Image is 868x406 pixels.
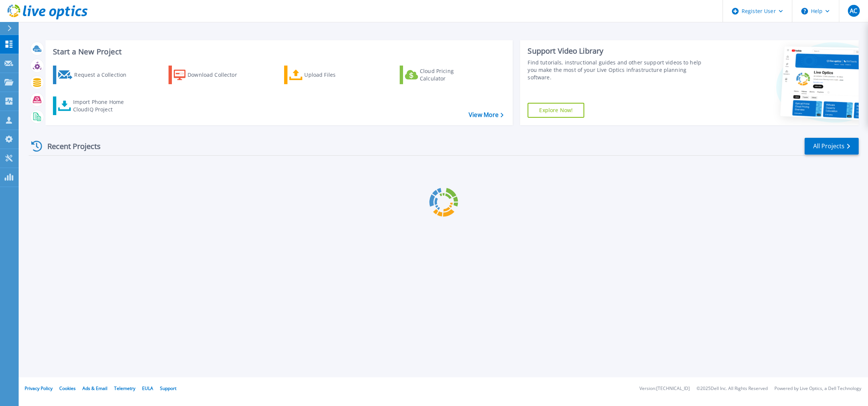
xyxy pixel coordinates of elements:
[53,48,503,56] h3: Start a New Project
[188,67,247,82] div: Download Collector
[284,66,367,84] a: Upload Files
[25,385,53,391] a: Privacy Policy
[73,98,131,113] div: Import Phone Home CloudIQ Project
[774,386,861,391] li: Powered by Live Optics, a Dell Technology
[114,385,135,391] a: Telemetry
[528,59,702,81] div: Find tutorials, instructional guides and other support videos to help you make the most of your L...
[639,386,690,391] li: Version: [TECHNICAL_ID]
[469,111,503,118] a: View More
[400,66,483,84] a: Cloud Pricing Calculator
[805,138,859,155] a: All Projects
[850,8,857,14] span: AC
[169,66,252,84] a: Download Collector
[696,386,768,391] li: © 2025 Dell Inc. All Rights Reserved
[74,67,134,82] div: Request a Collection
[528,46,702,56] div: Support Video Library
[82,385,107,391] a: Ads & Email
[528,103,584,118] a: Explore Now!
[53,66,136,84] a: Request a Collection
[420,67,479,82] div: Cloud Pricing Calculator
[142,385,153,391] a: EULA
[59,385,76,391] a: Cookies
[29,137,111,155] div: Recent Projects
[160,385,176,391] a: Support
[304,67,364,82] div: Upload Files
